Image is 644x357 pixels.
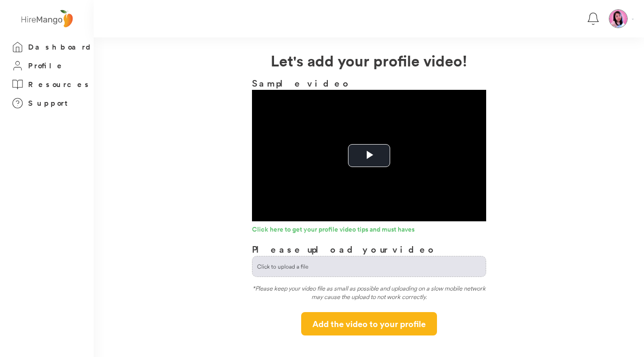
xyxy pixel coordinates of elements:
div: Video Player [252,90,486,221]
img: KM%20SOCIALS.jpg.png [609,10,627,28]
h3: Please upload your video [252,242,437,256]
h3: Sample video [252,76,486,90]
img: logo%20-%20hiremango%20gray.png [18,8,75,30]
h3: Resources [28,79,91,90]
div: *Please keep your video file as small as possible and uploading on a slow mobile network may caus... [252,284,486,305]
h3: Dashboard [28,41,94,53]
h3: Support [28,97,72,109]
h3: Profile [28,60,65,72]
img: Vector [632,19,634,20]
button: Add the video to your profile [301,312,437,335]
h2: Let's add your profile video! [94,49,644,72]
a: Click here to get your profile video tips and must haves [252,226,486,235]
